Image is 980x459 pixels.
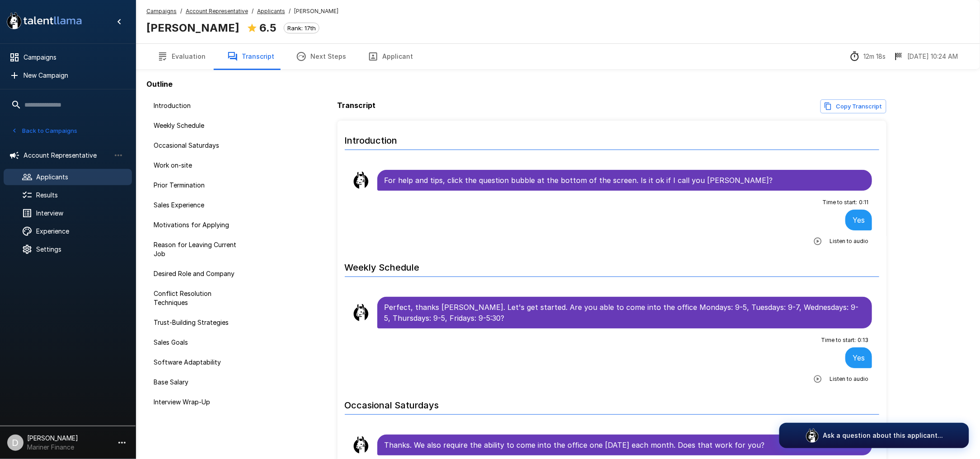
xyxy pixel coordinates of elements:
[154,201,244,210] span: Sales Experience
[154,318,244,327] span: Trust-Building Strategies
[154,240,244,258] span: Reason for Leaving Current Job
[893,51,958,62] div: The date and time when the interview was completed
[154,141,244,150] span: Occasional Saturdays
[352,171,370,189] img: llama_clean.png
[146,286,251,311] div: Conflict Resolution Techniques
[146,177,251,193] div: Prior Termination
[146,197,251,213] div: Sales Experience
[146,44,216,69] button: Evaluation
[146,237,251,262] div: Reason for Leaving Current Job
[345,391,880,415] h6: Occasional Saturdays
[154,338,244,347] span: Sales Goals
[830,237,868,246] span: Listen to audio
[853,215,865,225] p: Yes
[864,52,886,61] p: 12m 18s
[822,198,857,207] span: Time to start :
[779,423,969,448] button: Ask a question about this applicant...
[154,121,244,130] span: Weekly Schedule
[146,98,251,114] div: Introduction
[154,161,244,170] span: Work on-site
[216,44,285,69] button: Transcript
[284,24,319,32] span: Rank: 17th
[154,269,244,278] span: Desired Role and Company
[821,336,856,345] span: Time to start :
[384,175,865,186] p: For help and tips, click the question bubble at the bottom of the screen. Is it ok if I call you ...
[285,44,357,69] button: Next Steps
[352,436,370,454] img: llama_clean.png
[908,52,958,61] p: [DATE] 10:24 AM
[154,378,244,387] span: Base Salary
[146,266,251,282] div: Desired Role and Company
[858,336,868,345] span: 0 : 13
[821,99,886,113] button: Copy transcript
[830,375,868,384] span: Listen to audio
[146,157,251,173] div: Work on-site
[146,374,251,390] div: Base Salary
[345,253,880,277] h6: Weekly Schedule
[345,126,880,150] h6: Introduction
[154,398,244,407] span: Interview Wrap-Up
[859,198,868,207] span: 0 : 11
[849,51,886,62] div: The time between starting and completing the interview
[154,181,244,190] span: Prior Termination
[146,137,251,154] div: Occasional Saturdays
[154,289,244,307] span: Conflict Resolution Techniques
[805,428,820,443] img: logo_glasses@2x.png
[338,101,376,110] b: Transcript
[146,334,251,351] div: Sales Goals
[146,117,251,134] div: Weekly Schedule
[357,44,424,69] button: Applicant
[154,220,244,229] span: Motivations for Applying
[384,440,865,450] p: Thanks. We also require the ability to come into the office one [DATE] each month. Does that work...
[154,101,244,110] span: Introduction
[823,431,943,440] p: Ask a question about this applicant...
[146,314,251,331] div: Trust-Building Strategies
[384,302,865,323] p: Perfect, thanks [PERSON_NAME]. Let's get started. Are you able to come into the office Mondays: 9...
[146,354,251,370] div: Software Adaptability
[853,352,865,363] p: Yes
[146,394,251,410] div: Interview Wrap-Up
[146,21,239,34] b: [PERSON_NAME]
[146,217,251,233] div: Motivations for Applying
[154,358,244,367] span: Software Adaptability
[352,304,370,322] img: llama_clean.png
[259,21,277,34] b: 6.5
